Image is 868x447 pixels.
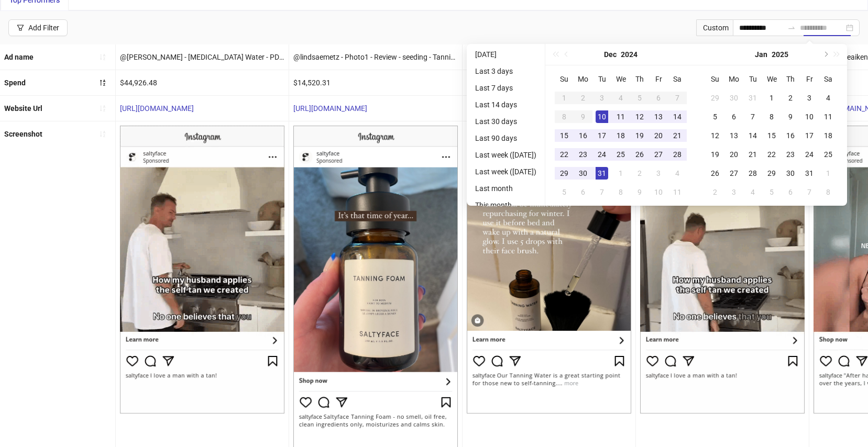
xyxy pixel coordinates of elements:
[555,183,574,202] td: 2025-01-05
[743,183,762,202] td: 2025-02-04
[668,107,687,126] td: 2024-12-14
[555,70,574,88] th: Su
[120,104,194,113] a: [URL][DOMAIN_NAME]
[611,126,630,145] td: 2024-12-18
[471,199,541,211] li: This month
[596,110,608,123] div: 10
[762,126,781,145] td: 2025-01-15
[611,183,630,202] td: 2025-01-08
[596,167,608,180] div: 31
[633,148,646,161] div: 26
[652,129,665,142] div: 20
[463,70,635,95] div: $9,218.52
[614,129,627,142] div: 18
[574,145,592,164] td: 2024-12-23
[592,145,611,164] td: 2024-12-24
[709,129,721,142] div: 12
[784,129,797,142] div: 16
[668,145,687,164] td: 2024-12-28
[596,186,608,198] div: 7
[574,126,592,145] td: 2024-12-16
[611,145,630,164] td: 2024-12-25
[781,126,800,145] td: 2025-01-16
[724,183,743,202] td: 2025-02-03
[728,148,740,161] div: 20
[558,110,570,123] div: 8
[803,148,816,161] div: 24
[706,70,724,88] th: Su
[577,167,589,180] div: 30
[649,88,668,107] td: 2024-12-06
[765,186,778,198] div: 5
[592,164,611,183] td: 2024-12-31
[781,164,800,183] td: 2025-01-30
[99,105,106,112] span: sort-ascending
[787,24,796,32] span: to
[574,70,592,88] th: Mo
[724,107,743,126] td: 2025-01-06
[574,107,592,126] td: 2024-12-09
[574,164,592,183] td: 2024-12-30
[762,164,781,183] td: 2025-01-29
[577,92,589,104] div: 2
[592,88,611,107] td: 2024-12-03
[743,88,762,107] td: 2024-12-31
[762,183,781,202] td: 2025-02-05
[558,167,570,180] div: 29
[471,65,541,77] li: Last 3 days
[630,164,649,183] td: 2025-01-02
[728,186,740,198] div: 3
[577,148,589,161] div: 23
[471,149,541,161] li: Last week ([DATE])
[709,92,721,104] div: 29
[819,126,838,145] td: 2025-01-18
[819,88,838,107] td: 2025-01-04
[784,167,797,180] div: 30
[614,148,627,161] div: 25
[800,164,819,183] td: 2025-01-31
[765,110,778,123] div: 8
[99,130,106,138] span: sort-ascending
[706,107,724,126] td: 2025-01-05
[746,148,759,161] div: 21
[822,167,834,180] div: 1
[633,167,646,180] div: 2
[671,110,684,123] div: 14
[652,110,665,123] div: 13
[765,92,778,104] div: 1
[762,107,781,126] td: 2025-01-08
[668,126,687,145] td: 2024-12-21
[803,186,816,198] div: 7
[649,107,668,126] td: 2024-12-13
[558,148,570,161] div: 22
[743,126,762,145] td: 2025-01-14
[706,145,724,164] td: 2025-01-19
[630,88,649,107] td: 2024-12-05
[787,24,796,32] span: swap-right
[289,70,462,95] div: $14,520.31
[592,126,611,145] td: 2024-12-17
[724,126,743,145] td: 2025-01-13
[649,70,668,88] th: Fr
[781,145,800,164] td: 2025-01-23
[803,129,816,142] div: 17
[596,92,608,104] div: 3
[630,107,649,126] td: 2024-12-12
[822,92,834,104] div: 4
[671,129,684,142] div: 21
[611,88,630,107] td: 2024-12-04
[822,148,834,161] div: 25
[784,92,797,104] div: 2
[652,148,665,161] div: 27
[471,82,541,94] li: Last 7 days
[471,98,541,111] li: Last 14 days
[633,129,646,142] div: 19
[574,183,592,202] td: 2025-01-06
[668,183,687,202] td: 2025-01-11
[743,145,762,164] td: 2025-01-21
[558,186,570,198] div: 5
[28,24,59,32] div: Add Filter
[784,148,797,161] div: 23
[724,88,743,107] td: 2024-12-30
[803,110,816,123] div: 10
